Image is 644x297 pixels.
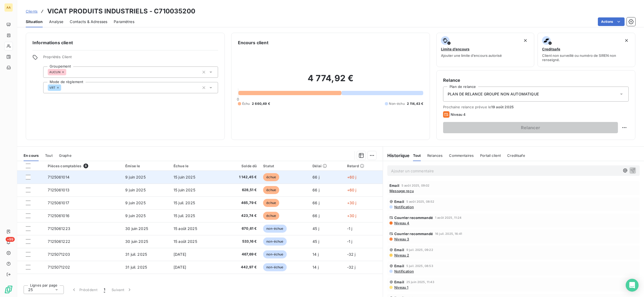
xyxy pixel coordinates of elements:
[389,183,399,188] span: Email
[441,47,469,51] span: Limite d’encours
[435,216,462,219] span: 1 août 2025, 11:24
[125,226,148,231] span: 30 juin 2025
[223,200,257,206] span: 465,79 €
[441,53,502,58] span: Ajouter une limite d’encours autorisé
[347,164,380,168] div: Retard
[223,164,257,168] div: Solde dû
[347,201,356,205] span: +30 j
[312,201,319,205] span: 66 j
[263,263,286,271] span: non-échue
[125,201,146,205] span: 9 juin 2025
[394,264,404,268] span: Email
[4,285,13,294] img: Logo LeanPay
[49,19,63,24] span: Analyse
[242,101,250,106] span: Échu
[394,232,433,236] span: Courrier recommandé
[406,248,433,251] span: 9 juil. 2025, 09:22
[223,175,257,180] span: 1 142,45 €
[394,237,409,241] span: Niveau 3
[598,17,625,26] button: Actions
[108,284,135,295] button: Suivant
[394,269,414,273] span: Notification
[389,101,405,106] span: Non-échu
[263,250,286,258] span: non-échue
[394,205,414,209] span: Notification
[24,153,39,158] span: En cours
[101,284,108,295] button: 1
[347,188,356,192] span: +60 j
[448,91,539,97] span: PLAN DE RELANCE GROUPE NON AUTOMATIQUE
[394,248,404,252] span: Email
[435,232,462,235] span: 16 juil. 2025, 16:41
[263,164,306,168] div: Statut
[4,3,13,12] div: AA
[347,175,356,179] span: +60 j
[223,226,257,231] span: 670,61 €
[43,55,218,62] span: Propriétés Client
[427,153,443,158] span: Relances
[383,152,410,159] h6: Historique
[61,85,65,90] input: Ajouter une valeur
[451,112,466,117] span: Niveau 4
[443,77,629,83] h6: Relance
[542,53,631,62] span: Client non surveillé ou numéro de SIREN non renseigné.
[443,105,629,109] span: Prochaine relance prévue le
[174,175,195,179] span: 15 juin 2025
[223,213,257,218] span: 423,74 €
[406,264,433,268] span: 5 juil. 2025, 08:53
[47,6,195,16] h3: VICAT PRODUITS INDUSTRIELS - C710035200
[174,213,195,218] span: 15 juil. 2025
[263,199,279,207] span: échue
[238,39,268,46] h6: Encours client
[238,73,424,89] h2: 4 774,92 €
[125,175,146,179] span: 9 juin 2025
[66,70,71,75] input: Ajouter une valeur
[174,201,195,205] span: 15 juil. 2025
[174,164,217,168] div: Échue le
[223,187,257,193] span: 628,51 €
[48,239,70,244] span: 7125061222
[114,19,134,24] span: Paramètres
[406,280,434,284] span: 25 juin 2025, 11:43
[312,265,319,269] span: 14 j
[263,225,286,233] span: non-échue
[394,280,404,284] span: Email
[263,173,279,181] span: échue
[347,252,356,257] span: -32 j
[104,287,105,292] span: 1
[507,153,525,158] span: Creditsafe
[48,201,69,205] span: 7125061017
[394,221,409,225] span: Niveau 4
[347,226,352,231] span: -1 j
[312,164,340,168] div: Délai
[394,285,408,289] span: Niveau 1
[28,287,33,292] span: 25
[263,186,279,194] span: échue
[312,188,319,192] span: 66 j
[48,164,119,168] div: Pièces comptables
[83,164,88,168] span: 8
[49,70,60,74] span: AUCUN
[263,237,286,246] span: non-échue
[125,164,167,168] div: Émise le
[26,9,38,13] span: Clients
[449,153,474,158] span: Commentaires
[174,226,197,231] span: 15 août 2025
[26,19,43,24] span: Situation
[48,252,70,257] span: 7125071203
[407,101,424,106] span: 2 114,43 €
[174,239,197,244] span: 15 août 2025
[70,19,107,24] span: Contacts & Adresses
[68,284,101,295] button: Précédent
[49,86,55,89] span: VRT
[491,105,514,109] span: 19 août 2025
[223,265,257,270] span: 442,97 €
[237,97,239,101] span: 0
[480,153,501,158] span: Portail client
[48,226,70,231] span: 7125061223
[48,188,69,192] span: 7125061013
[347,265,356,269] span: -32 j
[223,239,257,244] span: 533,16 €
[394,216,433,220] span: Courrier recommandé
[626,279,639,292] div: Open Intercom Messenger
